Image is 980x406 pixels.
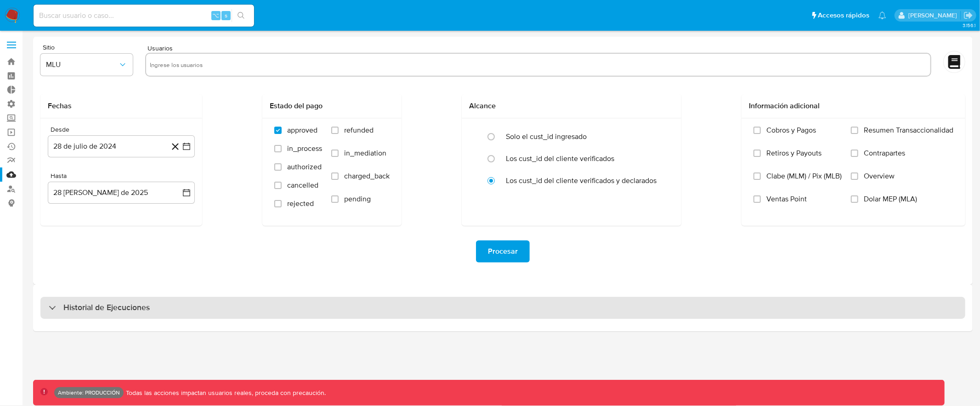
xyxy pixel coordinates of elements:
[212,11,219,20] span: ⌥
[818,11,869,20] span: Accesos rápidos
[878,11,886,19] a: Notificaciones
[225,11,227,20] span: s
[232,9,250,22] button: search-icon
[34,10,254,22] input: Buscar usuario o caso...
[963,11,973,20] a: Salir
[124,389,326,397] p: Todas las acciones impactan usuarios reales, proceda con precaución.
[908,11,960,20] p: diego.assum@mercadolibre.com
[58,391,120,395] p: Ambiente: PRODUCCIÓN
